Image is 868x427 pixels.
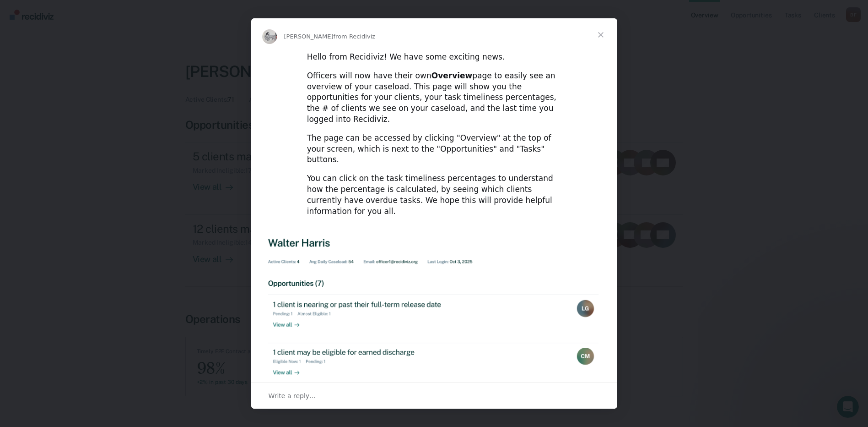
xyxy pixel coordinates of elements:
b: Overview [431,71,473,80]
div: The page can be accessed by clicking "Overview" at the top of your screen, which is next to the "... [307,133,561,165]
img: Profile image for Kim [262,29,277,44]
div: Officers will now have their own page to easily see an overview of your caseload. This page will ... [307,71,561,125]
div: Hello from Recidiviz! We have some exciting news. [307,52,561,63]
span: Write a reply… [269,390,316,402]
div: Open conversation and reply [251,383,617,409]
span: [PERSON_NAME] [284,33,334,40]
div: You can click on the task timeliness percentages to understand how the percentage is calculated, ... [307,173,561,217]
span: from Recidiviz [334,33,376,40]
span: Close [584,18,617,51]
